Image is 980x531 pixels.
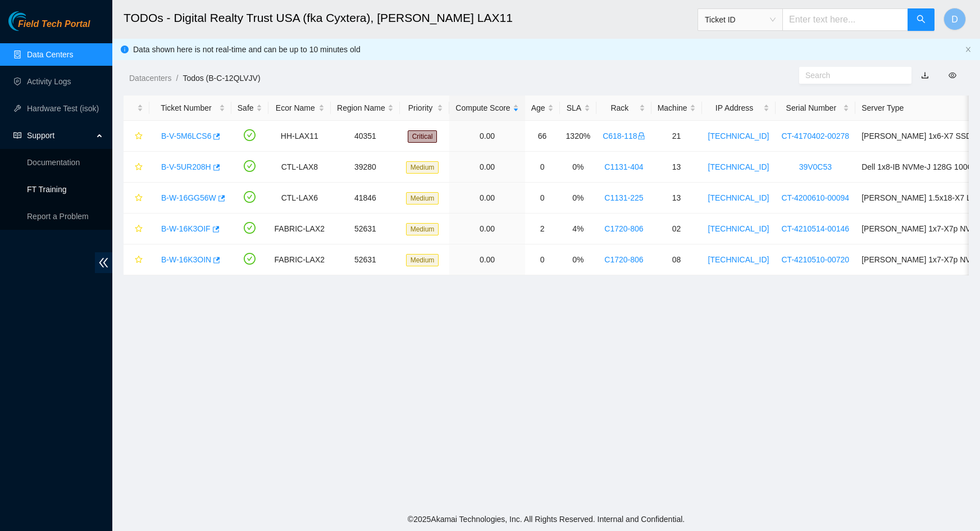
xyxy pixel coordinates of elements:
td: 21 [651,121,702,152]
a: Datacenters [129,74,171,83]
td: FABRIC-LAX2 [268,214,331,244]
a: [TECHNICAL_ID] [708,131,769,140]
td: 13 [651,183,702,214]
button: star [130,251,143,269]
td: 41846 [331,183,400,214]
input: Enter text here... [782,8,908,31]
a: Hardware Test (isok) [27,104,99,113]
button: close [965,46,972,53]
a: FT Training [27,185,67,194]
span: double-left [95,252,112,273]
img: Akamai Technologies [8,11,57,31]
span: Support [27,124,93,147]
td: 0.00 [449,152,525,183]
span: D [951,12,958,26]
span: search [917,15,926,25]
a: B-V-5M6LCS6 [161,131,211,140]
a: B-W-16K3OIN [161,255,211,264]
footer: © 2025 Akamai Technologies, Inc. All Rights Reserved. Internal and Confidential. [112,507,980,531]
td: 40351 [331,121,400,152]
a: Akamai TechnologiesField Tech Portal [8,20,90,35]
td: 0 [525,152,560,183]
span: star [135,225,143,234]
span: lock [637,132,645,140]
button: download [913,66,937,84]
span: check-circle [244,160,256,172]
p: Report a Problem [27,205,103,228]
a: C1131-225 [604,193,643,202]
td: 52631 [331,244,400,275]
td: 2 [525,214,560,244]
a: Data Centers [27,50,73,59]
td: 39280 [331,152,400,183]
td: 0.00 [449,244,525,275]
button: D [943,8,966,30]
a: C1131-404 [604,162,643,171]
td: 13 [651,152,702,183]
td: 0% [560,152,597,183]
a: download [921,71,929,80]
td: 1320% [560,121,597,152]
a: C1720-806 [604,255,643,264]
span: / [176,74,178,83]
span: check-circle [244,129,256,141]
td: 52631 [331,214,400,244]
span: check-circle [244,222,256,234]
a: CT-4210514-00146 [782,224,850,233]
span: Medium [406,192,439,205]
td: 0% [560,244,597,275]
span: Medium [406,223,439,235]
button: star [130,189,143,207]
td: 0% [560,183,597,214]
span: read [13,131,21,139]
a: CT-4170402-00278 [782,131,850,140]
a: Documentation [27,158,80,167]
span: Medium [406,254,439,266]
td: 0 [525,183,560,214]
a: [TECHNICAL_ID] [708,224,769,233]
td: 0.00 [449,183,525,214]
span: star [135,163,143,172]
a: Activity Logs [27,77,71,86]
span: Ticket ID [705,11,776,28]
span: check-circle [244,253,256,265]
a: Todos (B-C-12QLVJV) [183,74,260,83]
a: [TECHNICAL_ID] [708,162,769,171]
td: 66 [525,121,560,152]
td: CTL-LAX6 [268,183,331,214]
button: star [130,220,143,238]
span: check-circle [244,191,256,203]
a: B-W-16GG56W [161,193,216,202]
span: Medium [406,161,439,174]
span: star [135,194,143,203]
span: star [135,256,143,265]
td: FABRIC-LAX2 [268,244,331,275]
td: CTL-LAX8 [268,152,331,183]
button: star [130,158,143,176]
span: star [135,132,143,141]
td: 4% [560,214,597,244]
td: 0.00 [449,121,525,152]
a: CT-4210510-00720 [782,255,850,264]
a: B-V-5UR208H [161,162,211,171]
td: 0.00 [449,214,525,244]
span: Critical [408,130,437,143]
td: HH-LAX11 [268,121,331,152]
td: 02 [651,214,702,244]
span: close [965,46,972,53]
span: eye [949,71,956,79]
input: Search [805,69,896,81]
a: CT-4200610-00094 [782,193,850,202]
span: Field Tech Portal [18,19,90,30]
td: 08 [651,244,702,275]
button: star [130,127,143,145]
td: 0 [525,244,560,275]
a: 39V0C53 [799,162,832,171]
a: B-W-16K3OIF [161,224,211,233]
a: C618-118lock [603,131,645,140]
a: [TECHNICAL_ID] [708,193,769,202]
a: [TECHNICAL_ID] [708,255,769,264]
a: C1720-806 [604,224,643,233]
button: search [908,8,935,31]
